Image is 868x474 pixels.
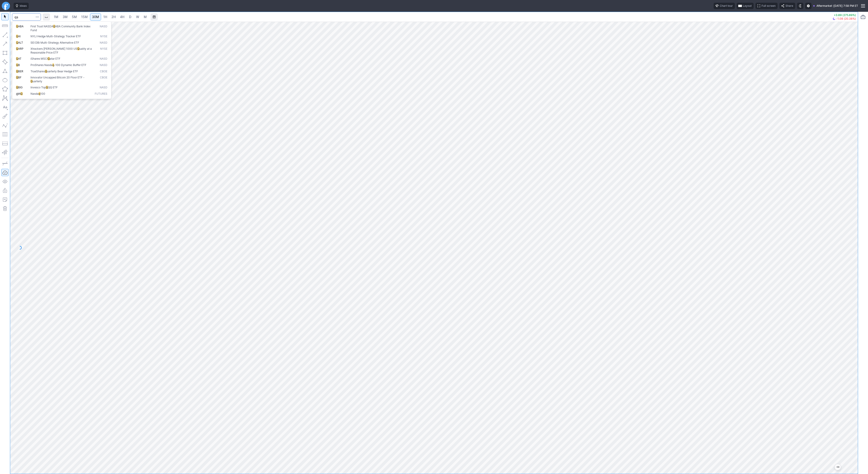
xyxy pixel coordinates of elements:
[100,35,107,38] span: NYSE
[31,47,92,54] span: uality at a Reasonable Price ETF
[31,25,53,28] span: First Trust NASDA
[762,4,776,8] span: Full screen
[833,4,858,8] span: [DATE] 7:58 PM ET
[81,15,88,19] span: 15M
[1,187,9,194] button: Lock drawings
[52,63,54,67] span: q
[743,4,752,8] span: Layout
[54,63,86,67] span: -100 Dynamic Buffer ETF
[805,3,811,9] button: Settings
[103,15,107,19] span: 1H
[16,35,18,38] span: Q
[129,15,131,19] span: D
[54,15,58,19] span: 1M
[92,15,99,19] span: 30M
[43,13,50,21] button: Interval
[16,92,21,95] span: @N
[18,57,21,60] span: AT
[46,86,48,89] span: Q
[755,3,778,9] button: Full screen
[779,3,795,9] button: Share
[18,86,23,89] span: BIG
[797,3,803,9] button: Toggle dark mode
[31,41,79,44] span: SEI DBi Multi-Strategy Alternative ETF
[1,196,9,203] button: Add note
[142,13,149,21] a: M
[70,13,79,21] a: 5M
[1,113,9,120] button: Brush
[31,47,77,50] span: Xtrackers [PERSON_NAME] 1000 US
[79,13,90,21] a: 15M
[2,2,10,10] a: Finviz.com
[16,57,18,60] span: Q
[1,85,9,93] button: Polygon
[77,47,79,50] span: Q
[18,63,20,67] span: B
[101,13,109,21] a: 1H
[136,15,139,19] span: W
[45,70,47,73] span: Q
[90,13,101,21] a: 30M
[1,58,9,66] button: Rotated rectangle
[100,86,107,90] span: NASD
[836,17,856,20] span: -1.08 (20.38%)
[40,92,45,95] span: 100
[16,70,18,73] span: Q
[31,25,91,32] span: ABA Community Bank Index Fund
[1,131,9,138] button: Fibonacci retracements
[18,25,24,28] span: ABA
[1,31,9,38] button: Line
[833,14,856,17] p: +3.89 (275.89%)
[1,140,9,147] button: Position
[12,21,111,99] div: Search
[39,92,40,95] span: q
[16,63,18,67] span: Q
[1,178,9,185] button: Hide drawings
[18,76,21,79] span: BF
[737,3,754,9] button: Layout
[144,15,147,19] span: M
[33,80,42,83] span: uarterly
[12,13,41,21] input: Search
[20,4,27,8] span: Ideas
[18,47,24,50] span: ARP
[21,92,23,95] span: Q
[31,57,48,60] span: iShares MSCI
[1,13,9,20] button: Mouse
[100,57,107,61] span: NASD
[151,13,158,21] button: Range
[31,92,39,95] span: Nasda
[859,13,867,21] button: Portfolio watchlist
[127,13,134,21] a: D
[31,86,46,89] span: Invesco Top
[1,49,9,57] button: Rectangle
[16,25,18,28] span: Q
[1,169,9,176] button: Drawings Autosave: On
[100,70,107,73] span: CBOE
[835,464,841,470] button: Jump to the most recent bar
[16,86,18,89] span: Q
[31,70,45,73] span: TrueShares
[31,76,85,79] span: Innovator Uncapped Bitcoin 20 Floor ETF -
[120,15,124,19] span: 4H
[1,94,9,102] button: XABCD
[109,13,118,21] a: 2H
[714,3,735,9] button: Chart tour
[100,63,107,67] span: NASD
[1,160,9,167] button: Drawing mode: Single
[16,76,18,79] span: Q
[1,40,9,47] button: Arrow
[1,22,9,29] button: Measure
[53,25,55,28] span: Q
[1,67,9,75] button: Triangle
[72,15,77,19] span: 5M
[1,76,9,84] button: Ellipse
[95,92,107,96] span: Futures
[31,80,33,83] span: Q
[34,13,40,21] button: Search
[785,4,793,8] span: Share
[47,70,78,73] span: uarterly Bear Hedge ETF
[816,4,833,8] span: Aftermarket ·
[48,86,58,89] span: QQ ETF
[50,57,60,60] span: atar ETF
